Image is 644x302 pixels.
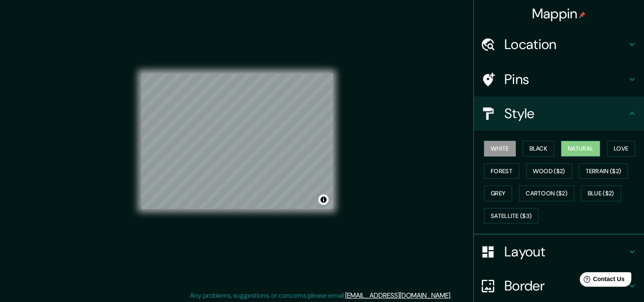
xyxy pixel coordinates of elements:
div: Location [474,27,644,61]
button: Satellite ($3) [484,208,538,224]
button: Black [523,141,555,157]
div: Style [474,96,644,131]
button: Toggle attribution [318,195,329,205]
button: Blue ($2) [581,186,621,201]
div: Layout [474,235,644,269]
iframe: Help widget launcher [568,269,635,293]
button: Terrain ($2) [579,163,628,179]
button: Grey [484,186,512,201]
h4: Location [504,36,627,53]
p: Any problems, suggestions, or concerns please email . [190,290,452,301]
div: Pins [474,62,644,96]
button: Forest [484,163,519,179]
div: . [453,290,455,301]
h4: Layout [504,243,627,260]
button: Wood ($2) [526,163,572,179]
canvas: Map [141,73,333,209]
a: [EMAIL_ADDRESS][DOMAIN_NAME] [345,291,450,300]
button: Natural [561,141,600,157]
img: pin-icon.png [579,12,586,18]
button: White [484,141,516,157]
h4: Pins [504,71,627,88]
div: . [452,290,453,301]
h4: Border [504,277,627,294]
h4: Style [504,105,627,122]
button: Cartoon ($2) [519,186,574,201]
button: Love [607,141,635,157]
h4: Mappin [532,5,586,22]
